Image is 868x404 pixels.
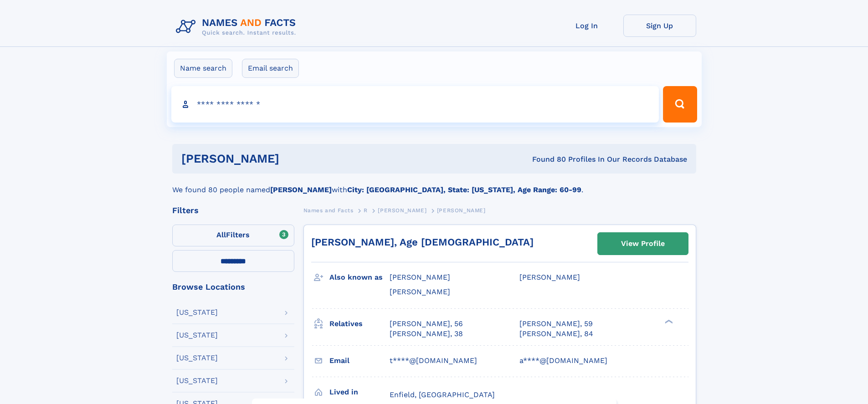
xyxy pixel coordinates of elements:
[181,153,406,164] h1: [PERSON_NAME]
[390,319,463,329] a: [PERSON_NAME], 56
[550,15,623,37] a: Log In
[171,86,659,123] input: search input
[329,270,390,285] h3: Also known as
[378,205,426,216] a: [PERSON_NAME]
[172,225,294,246] label: Filters
[364,207,368,214] span: R
[329,384,390,400] h3: Lived in
[176,309,218,316] div: [US_STATE]
[329,353,390,368] h3: Email
[519,273,580,281] span: [PERSON_NAME]
[176,354,218,362] div: [US_STATE]
[663,86,697,123] button: Search Button
[303,205,354,216] a: Names and Facts
[378,207,426,214] span: [PERSON_NAME]
[329,316,390,332] h3: Relatives
[216,230,226,239] span: All
[663,318,673,324] div: ❯
[172,283,294,291] div: Browse Locations
[347,185,581,194] b: City: [GEOGRAPHIC_DATA], State: [US_STATE], Age Range: 60-99
[621,233,665,254] div: View Profile
[270,185,332,194] b: [PERSON_NAME]
[390,273,450,281] span: [PERSON_NAME]
[174,59,232,78] label: Name search
[390,287,450,296] span: [PERSON_NAME]
[519,329,593,339] a: [PERSON_NAME], 84
[242,59,299,78] label: Email search
[598,233,688,255] a: View Profile
[172,15,303,39] img: Logo Names and Facts
[406,154,687,164] div: Found 80 Profiles In Our Records Database
[437,207,486,214] span: [PERSON_NAME]
[390,329,463,339] a: [PERSON_NAME], 38
[364,205,368,216] a: R
[623,15,696,37] a: Sign Up
[311,236,534,248] a: [PERSON_NAME], Age [DEMOGRAPHIC_DATA]
[176,377,218,384] div: [US_STATE]
[172,206,294,215] div: Filters
[390,390,495,399] span: Enfield, [GEOGRAPHIC_DATA]
[172,174,696,195] div: We found 80 people named with .
[519,319,593,329] a: [PERSON_NAME], 59
[176,332,218,339] div: [US_STATE]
